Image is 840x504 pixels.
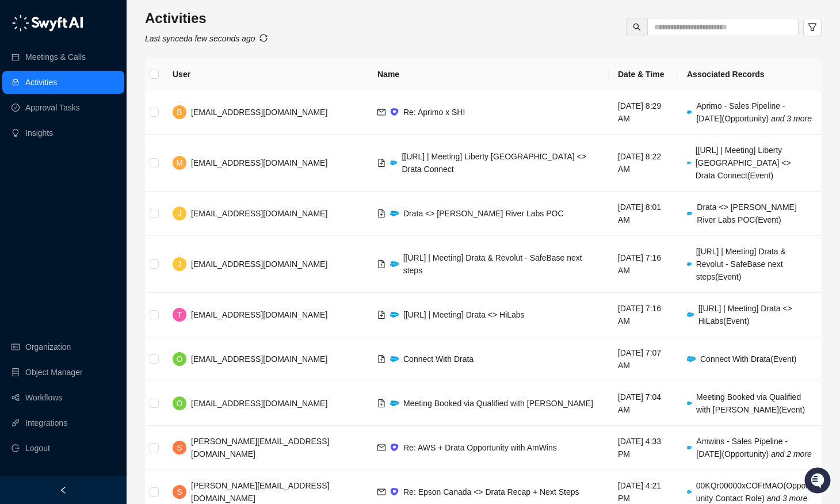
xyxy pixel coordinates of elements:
span: [DATE] 8:29 AM [618,101,661,123]
img: logo-05li4sbe.png [12,14,83,32]
span: filter [808,22,817,32]
th: Associated Records [678,59,822,90]
div: 📶 [52,162,61,171]
span: Pylon [114,189,139,198]
span: [DATE] 7:16 AM [618,304,661,326]
a: Insights [25,121,53,144]
a: 📶Status [47,156,93,177]
span: Re: AWS + Drata Opportunity with AmWins [403,443,557,452]
span: 00KQr00000xCOFtMAO ( Opportunity Contact Role ) [696,481,811,503]
iframe: Open customer support [803,466,834,497]
span: [DATE] 7:07 AM [618,348,661,370]
h3: Activities [145,9,268,28]
div: We're available if you need us! [39,116,146,125]
span: Amwins - Sales Pipeline - [DATE] ( Opportunity ) [696,437,812,459]
img: ix+ea6nV3o2uKgAAAABJRU5ErkJggg== [390,108,399,116]
a: Organization [25,335,71,358]
span: [[URL] | Meeting] Liberty [GEOGRAPHIC_DATA] <> Drata Connect [402,152,586,174]
span: mail [377,488,385,496]
img: salesforce-ChMvK6Xa.png [390,356,399,362]
span: [DATE] 8:01 AM [618,203,661,224]
a: Activities [25,71,57,94]
span: [[URL] | Meeting] Drata & Revolut - SafeBase next steps ( Event ) [696,247,786,281]
i: and 3 more [767,494,808,503]
span: Re: Epson Canada <> Drata Recap + Next Steps [403,487,579,497]
button: Start new chat [196,108,209,121]
span: S [177,486,182,498]
span: logout [12,444,20,452]
span: [EMAIL_ADDRESS][DOMAIN_NAME] [191,108,327,117]
span: [[URL] | Meeting] Liberty [GEOGRAPHIC_DATA] <> Drata Connect ( Event ) [696,146,791,180]
span: Connect With Drata ( Event ) [700,354,796,364]
span: [DATE] 7:04 AM [618,392,661,414]
span: [DATE] 7:16 AM [618,253,661,275]
span: Status [63,161,89,173]
span: file-add [377,355,385,363]
span: O [177,353,183,365]
span: B [177,106,182,119]
a: Integrations [25,411,67,434]
p: Welcome 👋 [12,46,209,64]
img: salesforce-ChMvK6Xa.png [687,110,692,114]
span: [DATE] 4:33 PM [618,437,661,459]
a: 📚Docs [7,156,47,177]
img: salesforce-ChMvK6Xa.png [687,490,692,493]
img: salesforce-ChMvK6Xa.png [687,212,692,216]
span: [[URL] | Meeting] Drata <> HiLabs [403,310,525,319]
img: salesforce-ChMvK6Xa.png [687,262,692,265]
th: User [163,59,368,90]
span: search [633,23,641,31]
span: [EMAIL_ADDRESS][DOMAIN_NAME] [191,259,327,269]
span: Logout [25,437,50,460]
span: mail [377,108,385,116]
span: file-add [377,399,385,407]
i: and 2 more [771,449,812,459]
span: Connect With Drata [403,354,474,364]
span: [PERSON_NAME][EMAIL_ADDRESS][DOMAIN_NAME] [191,481,329,503]
span: Drata <> [PERSON_NAME] River Labs POC [403,209,564,218]
span: file-add [377,311,385,319]
img: salesforce-ChMvK6Xa.png [687,312,694,317]
img: salesforce-ChMvK6Xa.png [390,261,399,267]
span: Drata <> [PERSON_NAME] River Labs POC ( Event ) [697,203,797,224]
img: ix+ea6nV3o2uKgAAAABJRU5ErkJggg== [390,487,399,496]
span: [DATE] 8:22 AM [618,152,661,174]
span: [EMAIL_ADDRESS][DOMAIN_NAME] [191,209,327,218]
a: Workflows [25,386,62,409]
span: Meeting Booked via Qualified with [PERSON_NAME] ( Event ) [696,392,805,414]
div: Start new chat [39,104,189,116]
h2: How can we help? [12,64,209,83]
span: [EMAIL_ADDRESS][DOMAIN_NAME] [191,310,327,319]
span: [PERSON_NAME][EMAIL_ADDRESS][DOMAIN_NAME] [191,437,329,459]
span: [EMAIL_ADDRESS][DOMAIN_NAME] [191,354,327,364]
img: Swyft AI [12,12,35,35]
span: file-add [377,209,385,217]
img: salesforce-ChMvK6Xa.png [390,400,399,407]
span: Re: Aprimo x SHI [403,108,465,117]
img: salesforce-ChMvK6Xa.png [390,161,397,166]
i: and 3 more [771,114,812,123]
span: file-add [377,260,385,268]
th: Date & Time [609,59,678,90]
a: Approval Tasks [25,96,80,119]
span: O [177,397,183,410]
th: Name [368,59,609,90]
span: S [177,441,182,454]
i: Last synced a few seconds ago [145,34,255,43]
img: ix+ea6nV3o2uKgAAAABJRU5ErkJggg== [390,443,399,452]
a: Object Manager [25,361,83,384]
span: [EMAIL_ADDRESS][DOMAIN_NAME] [191,158,327,167]
span: Aprimo - Sales Pipeline - [DATE] ( Opportunity ) [696,101,812,123]
img: salesforce-ChMvK6Xa.png [687,356,696,362]
img: salesforce-ChMvK6Xa.png [687,162,691,165]
span: Meeting Booked via Qualified with [PERSON_NAME] [403,399,593,408]
span: Docs [23,161,43,173]
span: [DATE] 4:21 PM [618,481,661,503]
span: J [178,207,182,220]
span: J [178,258,182,270]
span: [EMAIL_ADDRESS][DOMAIN_NAME] [191,399,327,408]
img: salesforce-ChMvK6Xa.png [687,402,692,405]
span: T [177,308,182,321]
a: Powered byPylon [81,189,139,198]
